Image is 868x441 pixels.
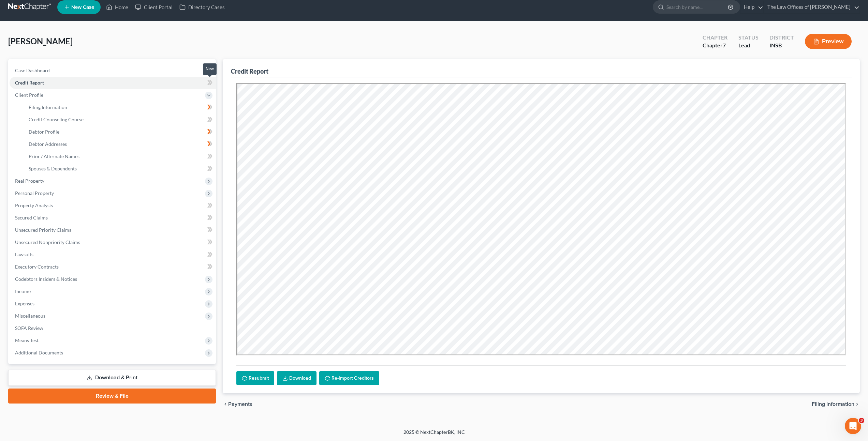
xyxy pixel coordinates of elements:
a: Spouses & Dependents [23,163,216,175]
a: Case Dashboard [10,64,216,77]
span: Secured Claims [15,215,48,220]
span: Personal Property [15,190,54,196]
a: Credit Counseling Course [23,113,216,126]
div: 2025 © NextChapterBK, INC [240,429,629,441]
a: Lawsuits [10,248,216,261]
span: 3 [859,418,864,423]
span: Additional Documents [15,350,63,355]
a: Unsecured Priority Claims [10,224,216,236]
a: Download [277,371,317,385]
span: Miscellaneous [15,313,45,319]
a: Secured Claims [10,212,216,224]
a: SOFA Review [10,322,216,334]
span: Prior / Alternate Names [29,153,79,159]
span: Case Dashboard [15,67,50,73]
a: Credit Report [10,77,216,89]
a: Filing Information [23,101,216,113]
div: District [769,34,794,42]
span: Codebtors Insiders & Notices [15,276,77,282]
span: Debtor Profile [29,129,59,135]
div: Credit Report [231,67,268,75]
div: Chapter [703,42,727,49]
span: New Case [71,5,94,10]
a: Download & Print [8,370,216,386]
span: Property Analysis [15,202,53,208]
div: INSB [769,42,794,49]
button: chevron_left Payments [223,401,252,407]
a: Unsecured Nonpriority Claims [10,236,216,248]
button: Resubmit [236,371,274,385]
a: The Law Offices of [PERSON_NAME] [764,1,859,13]
a: Directory Cases [176,1,228,13]
a: Debtor Addresses [23,138,216,150]
span: Payments [228,401,252,407]
a: Debtor Profile [23,126,216,138]
a: Client Portal [132,1,176,13]
span: SOFA Review [15,325,43,331]
div: Lead [738,42,759,49]
a: Prior / Alternate Names [23,150,216,163]
a: Executory Contracts [10,261,216,273]
span: Filing Information [29,104,67,110]
span: Credit Report [15,80,44,86]
button: Preview [805,34,852,49]
span: Credit Counseling Course [29,117,84,122]
input: Search by name... [666,1,729,13]
button: Filing Information chevron_right [812,401,860,407]
span: Unsecured Priority Claims [15,227,71,233]
button: Re-Import Creditors [319,371,379,385]
span: Lawsuits [15,252,33,257]
span: [PERSON_NAME] [8,36,73,46]
a: Help [740,1,763,13]
div: Status [738,34,759,42]
span: Unsecured Nonpriority Claims [15,239,80,245]
span: 7 [723,42,726,48]
span: Income [15,288,31,294]
i: chevron_right [854,401,860,407]
span: Client Profile [15,92,43,98]
a: Property Analysis [10,199,216,212]
div: New [203,63,217,75]
span: Means Test [15,337,39,343]
span: Executory Contracts [15,264,59,270]
span: Real Property [15,178,44,184]
iframe: Intercom live chat [845,418,861,434]
a: Home [103,1,132,13]
span: Expenses [15,301,34,306]
span: Filing Information [812,401,854,407]
span: Spouses & Dependents [29,166,77,171]
i: chevron_left [223,401,228,407]
span: Debtor Addresses [29,141,67,147]
div: Chapter [703,34,727,42]
a: Review & File [8,389,216,404]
